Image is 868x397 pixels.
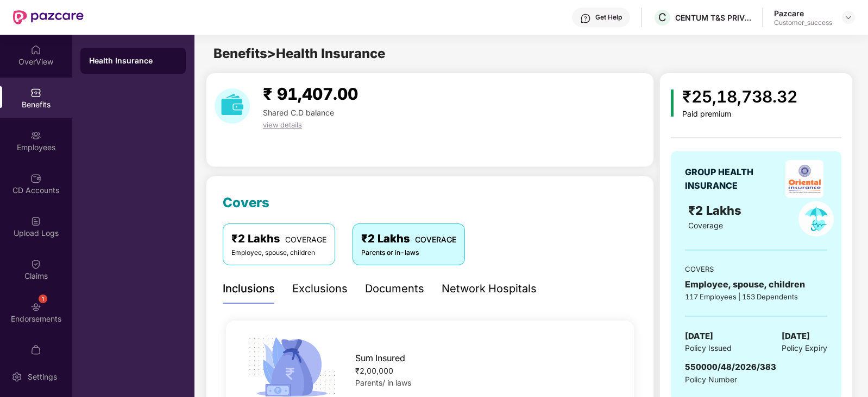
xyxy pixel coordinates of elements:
[223,195,269,210] span: Covers
[30,87,41,98] img: svg+xml;base64,PHN2ZyBpZD0iQmVuZWZpdHMiIHhtbG5zPSJodHRwOi8vd3d3LnczLm9yZy8yMDAwL3N2ZyIgd2lkdGg9Ij...
[685,264,827,274] div: COVERS
[30,173,41,184] img: svg+xml;base64,PHN2ZyBpZD0iQ0RfQWNjb3VudHMiIGRhdGEtbmFtZT0iQ0QgQWNjb3VudHMiIHhtbG5zPSJodHRwOi8vd3...
[355,378,411,387] span: Parents/ in laws
[13,10,84,24] img: New Pazcare Logo
[685,165,780,193] div: GROUP HEALTH INSURANCE
[595,13,622,22] div: Get Help
[844,13,853,22] img: svg+xml;base64,PHN2ZyBpZD0iRHJvcGRvd24tMzJ4MzIiIHhtbG5zPSJodHRwOi8vd3d3LnczLm9yZy8yMDAwL3N2ZyIgd2...
[89,55,177,66] div: Health Insurance
[688,221,723,230] span: Coverage
[688,203,745,217] span: ₹2 Lakhs
[39,294,47,303] div: 1
[30,344,41,355] img: svg+xml;base64,PHN2ZyBpZD0iTXlfT3JkZXJzIiBkYXRhLW5hbWU9Ik15IE9yZGVycyIgeG1sbnM9Imh0dHA6Ly93d3cudz...
[442,280,537,297] div: Network Hospitals
[774,18,832,27] div: Customer_success
[774,8,832,18] div: Pazcare
[685,342,732,354] span: Policy Issued
[24,372,60,382] div: Settings
[30,259,41,270] img: svg+xml;base64,PHN2ZyBpZD0iQ2xhaW0iIHhtbG5zPSJodHRwOi8vd3d3LnczLm9yZy8yMDAwL3N2ZyIgd2lkdGg9IjIwIi...
[785,160,823,198] img: insurerLogo
[30,302,41,312] img: svg+xml;base64,PHN2ZyBpZD0iRW5kb3JzZW1lbnRzIiB4bWxucz0iaHR0cDovL3d3dy53My5vcmcvMjAwMC9zdmciIHdpZH...
[685,291,827,302] div: 117 Employees | 153 Dependents
[263,120,302,129] span: view details
[355,351,405,365] span: Sum Insured
[215,88,250,124] img: download
[685,362,776,372] span: 550000/48/2026/383
[682,110,797,119] div: Paid premium
[292,280,348,297] div: Exclusions
[685,375,737,384] span: Policy Number
[361,230,456,247] div: ₹2 Lakhs
[231,230,326,247] div: ₹2 Lakhs
[285,235,326,244] span: COVERAGE
[685,278,827,291] div: Employee, spouse, children
[263,108,334,117] span: Shared C.D balance
[30,130,41,141] img: svg+xml;base64,PHN2ZyBpZD0iRW1wbG95ZWVzIiB4bWxucz0iaHR0cDovL3d3dy53My5vcmcvMjAwMC9zdmciIHdpZHRoPS...
[415,235,456,244] span: COVERAGE
[11,372,22,382] img: svg+xml;base64,PHN2ZyBpZD0iU2V0dGluZy0yMHgyMCIgeG1sbnM9Imh0dHA6Ly93d3cudzMub3JnLzIwMDAvc3ZnIiB3aW...
[30,216,41,227] img: svg+xml;base64,PHN2ZyBpZD0iVXBsb2FkX0xvZ3MiIGRhdGEtbmFtZT0iVXBsb2FkIExvZ3MiIHhtbG5zPSJodHRwOi8vd3...
[671,89,674,117] img: icon
[798,201,834,236] img: policyIcon
[213,46,385,61] span: Benefits > Health Insurance
[30,44,41,55] img: svg+xml;base64,PHN2ZyBpZD0iSG9tZSIgeG1sbnM9Imh0dHA6Ly93d3cudzMub3JnLzIwMDAvc3ZnIiB3aWR0aD0iMjAiIG...
[223,280,275,297] div: Inclusions
[580,13,591,24] img: svg+xml;base64,PHN2ZyBpZD0iSGVscC0zMngzMiIgeG1sbnM9Imh0dHA6Ly93d3cudzMub3JnLzIwMDAvc3ZnIiB3aWR0aD...
[658,11,666,24] span: C
[263,84,358,104] span: ₹ 91,407.00
[365,280,424,297] div: Documents
[675,12,751,23] div: CENTUM T&S PRIVATE LIMITED
[782,330,810,343] span: [DATE]
[782,342,827,354] span: Policy Expiry
[355,365,616,377] div: ₹2,00,000
[682,84,797,110] div: ₹25,18,738.32
[361,248,456,258] div: Parents or in-laws
[231,248,326,258] div: Employee, spouse, children
[685,330,713,343] span: [DATE]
